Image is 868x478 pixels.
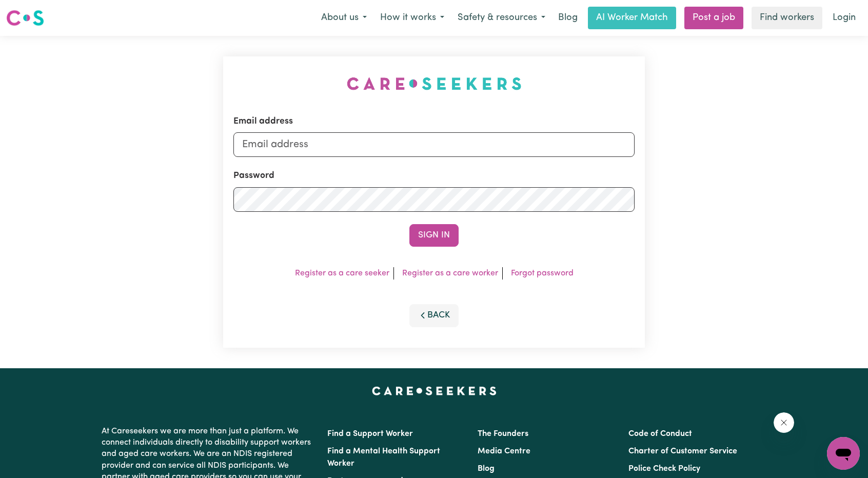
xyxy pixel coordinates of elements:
button: Sign In [409,224,459,247]
a: Code of Conduct [628,430,692,438]
a: Charter of Customer Service [628,447,737,455]
a: Blog [552,7,584,29]
a: Careseekers logo [6,6,44,30]
input: Email address [233,132,635,157]
a: Find a Mental Health Support Worker [327,447,440,468]
button: Back [409,304,459,327]
iframe: Close message [774,412,794,433]
button: Safety & resources [451,7,552,29]
a: Register as a care worker [402,269,498,277]
button: About us [314,7,373,29]
a: Police Check Policy [628,465,700,473]
a: Register as a care seeker [295,269,389,277]
a: Media Centre [478,447,530,455]
a: Blog [478,465,495,473]
a: Find workers [752,7,822,29]
a: Post a job [684,7,743,29]
label: Email address [233,115,293,128]
a: AI Worker Match [588,7,676,29]
label: Password [233,169,274,183]
a: The Founders [478,430,528,438]
a: Forgot password [511,269,574,277]
a: Careseekers home page [372,387,497,395]
button: How it works [373,7,451,29]
a: Login [826,7,862,29]
img: Careseekers logo [6,9,44,27]
iframe: Button to launch messaging window [827,437,860,470]
span: Need any help? [6,7,62,15]
a: Find a Support Worker [327,430,413,438]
